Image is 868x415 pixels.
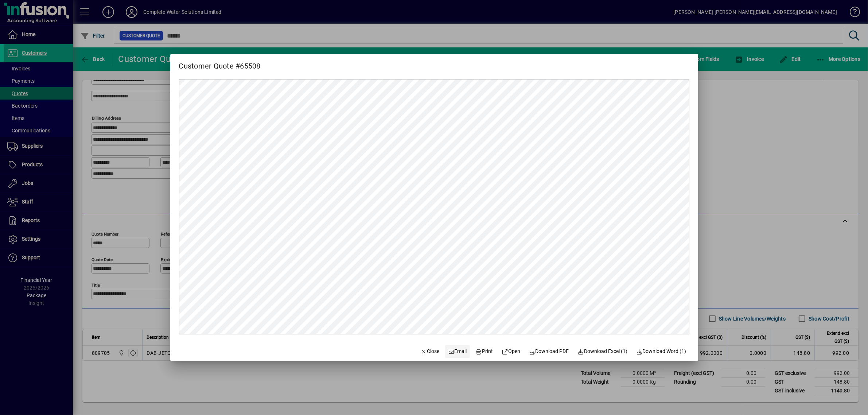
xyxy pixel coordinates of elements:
span: Download Word (1) [636,348,686,355]
button: Print [473,345,496,358]
a: Open [499,345,523,358]
button: Close [418,345,443,358]
a: Download PDF [526,345,572,358]
span: Open [502,348,521,355]
span: Close [421,348,440,355]
span: Email [448,348,467,355]
span: Download PDF [529,348,569,355]
h2: Customer Quote #65508 [170,54,269,72]
span: Download Excel (1) [578,348,628,355]
span: Print [476,348,493,355]
button: Download Excel (1) [575,345,631,358]
button: Download Word (1) [633,345,689,358]
button: Email [445,345,470,358]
